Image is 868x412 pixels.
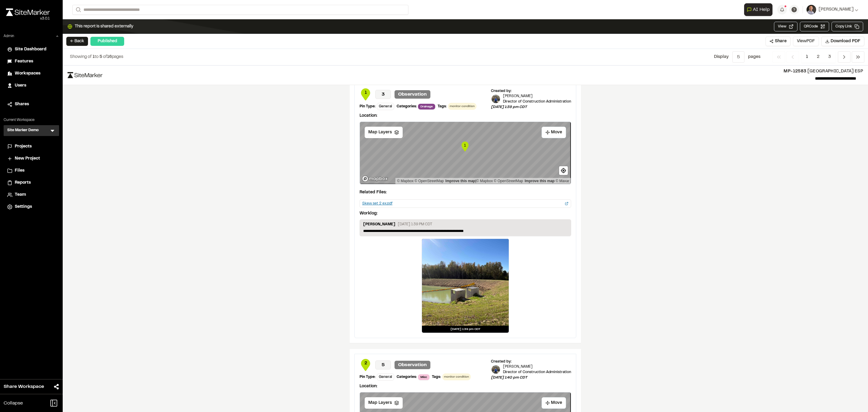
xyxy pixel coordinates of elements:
[7,46,55,53] a: Site Dashboard
[555,179,569,183] a: Maxar
[4,400,23,407] span: Collapse
[748,54,760,60] p: page s
[744,3,775,16] div: Open AI Assistant
[464,143,466,147] text: 1
[525,179,555,183] a: Improve this map
[432,374,441,380] div: Tags:
[107,55,112,59] span: 16
[774,22,797,31] button: View
[362,175,388,182] a: Mapbox logo
[7,82,55,89] a: Users
[753,6,770,13] span: AI Help
[800,22,829,31] button: QRCode
[476,179,493,183] a: Mapbox
[7,179,55,186] a: Reports
[812,51,824,63] span: 2
[70,54,123,60] p: to of pages
[360,383,571,390] p: Location:
[4,117,59,123] p: Current Workspace
[395,361,430,369] p: Observation
[793,36,819,46] button: ViewPDF
[7,70,55,77] a: Workspaces
[4,33,14,39] p: Admin
[4,383,44,390] span: Share Workspace
[542,127,566,138] button: Move
[397,179,414,183] a: Mapbox
[7,101,55,108] a: Shares
[6,8,50,16] img: rebrand.png
[418,374,429,380] span: Misc
[99,55,102,59] span: 5
[491,104,571,110] p: [DATE] 1:39 pm CDT
[375,90,391,99] p: 3
[368,400,392,406] span: Map Layers
[7,155,55,162] a: New Project
[461,141,470,153] div: Map marker
[494,179,523,183] a: OpenStreetMap
[7,143,55,150] a: Projects
[15,155,40,162] span: New Project
[821,36,864,46] button: Download PDF
[15,179,31,186] span: Reports
[819,6,854,13] span: [PERSON_NAME]
[445,179,475,183] a: Map feedback
[362,201,392,206] span: Skew set 2 ex.pdf
[6,16,50,21] div: Oh geez...please don't...
[415,179,444,183] a: OpenStreetMap
[824,51,835,63] span: 3
[360,122,570,184] canvas: Map
[15,192,26,198] span: Team
[360,210,378,217] p: Worklog:
[503,99,571,104] p: Director of Construction Administration
[15,46,46,53] span: Site Dashboard
[831,38,860,45] span: Download PDF
[744,3,772,16] button: Open AI Assistant
[360,374,376,380] div: Pin Type:
[15,143,32,150] span: Projects
[107,68,863,75] p: [GEOGRAPHIC_DATA] ESP
[491,88,571,94] div: Created by:
[397,178,569,184] div: |
[398,222,432,227] p: [DATE] 1:39 PM CDT
[360,199,571,208] a: Skew set 2 ex.pdf
[360,360,372,367] span: 2
[395,90,430,99] p: Observation
[15,82,26,89] span: Users
[377,103,394,110] div: General
[93,55,95,59] span: 1
[375,360,391,369] p: 5
[360,189,571,196] p: Related Files:
[491,359,571,364] div: Created by:
[714,54,729,60] p: Display
[360,104,376,109] div: Pin Type:
[397,104,417,109] div: Categories:
[363,222,395,228] p: [PERSON_NAME]
[68,72,102,78] img: logo-black-rebrand.svg
[15,58,33,65] span: Features
[15,167,24,174] span: Files
[7,204,55,210] a: Settings
[542,397,566,409] button: Move
[377,373,394,381] div: General
[15,70,40,77] span: Workspaces
[772,51,864,63] nav: Navigation
[732,51,744,63] button: 5
[360,113,571,119] p: Location:
[15,101,29,108] span: Shares
[559,166,568,175] button: Find my location
[766,36,791,46] button: Share
[15,204,32,210] span: Settings
[70,55,93,59] span: Showing of
[368,129,392,136] span: Map Layers
[438,104,447,109] div: Tags:
[90,37,124,46] div: Published
[503,94,571,99] p: [PERSON_NAME]
[422,239,509,333] a: [DATE] 1:39 pm CDT
[66,37,88,46] button: ← Back
[7,167,55,174] a: Files
[397,374,417,380] div: Categories:
[7,128,39,134] h3: Site Marker Demo
[418,104,435,109] span: Drainage
[448,103,476,110] div: monitor condition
